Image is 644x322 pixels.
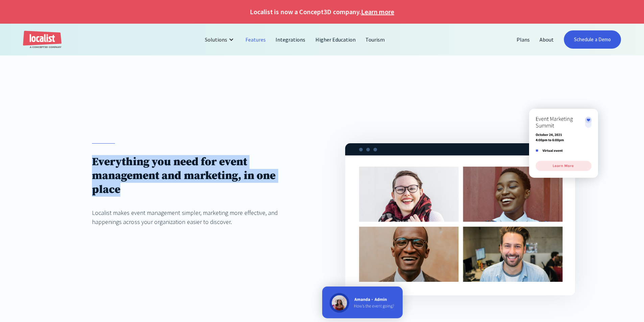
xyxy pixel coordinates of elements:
a: Features [241,31,271,48]
a: Learn more [361,7,394,17]
div: Solutions [205,35,227,44]
div: Localist makes event management simpler, marketing more effective, and happenings across your org... [92,208,299,226]
h1: Everything you need for event management and marketing, in one place [92,155,299,197]
div: Solutions [200,31,241,48]
a: About [535,31,559,48]
a: Plans [512,31,535,48]
a: home [23,31,62,49]
a: Higher Education [311,31,361,48]
a: Integrations [271,31,310,48]
a: Schedule a Demo [564,30,621,49]
a: Tourism [361,31,390,48]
